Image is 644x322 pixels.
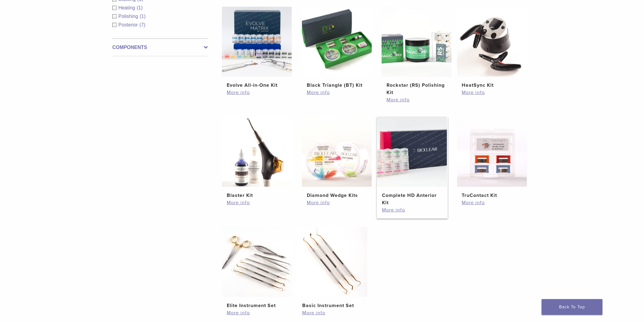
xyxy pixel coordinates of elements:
h2: Evolve All-in-One Kit [227,82,287,89]
a: More info [387,96,447,103]
a: Complete HD Anterior KitComplete HD Anterior Kit [377,117,448,206]
span: (1) [140,14,146,19]
h2: Basic Instrument Set [302,302,362,309]
img: TruContact Kit [457,117,527,187]
a: Basic Instrument SetBasic Instrument Set [297,227,368,309]
span: (1) [137,5,143,10]
a: More info [302,309,362,317]
a: Diamond Wedge KitsDiamond Wedge Kits [302,117,373,199]
h2: Blaster Kit [227,192,287,199]
img: Black Triangle (BT) Kit [302,7,372,77]
a: More info [227,309,287,317]
a: Elite Instrument SetElite Instrument Set [222,227,292,309]
a: Evolve All-in-One KitEvolve All-in-One Kit [222,7,292,89]
span: Heating [118,5,137,10]
h2: Rockstar (RS) Polishing Kit [387,82,447,96]
a: Black Triangle (BT) KitBlack Triangle (BT) Kit [302,7,373,89]
h2: Elite Instrument Set [227,302,287,309]
img: Basic Instrument Set [297,227,367,297]
a: More info [462,89,522,96]
a: Blaster KitBlaster Kit [222,117,292,199]
a: HeatSync KitHeatSync Kit [457,7,528,89]
img: Complete HD Anterior Kit [377,117,447,187]
img: Blaster Kit [222,117,292,187]
h2: HeatSync Kit [462,82,522,89]
a: TruContact KitTruContact Kit [457,117,528,199]
img: HeatSync Kit [457,7,527,77]
a: More info [307,199,367,206]
h2: Complete HD Anterior Kit [382,192,442,206]
span: Posterior [118,22,139,27]
a: More info [382,206,442,214]
img: Diamond Wedge Kits [302,117,372,187]
span: (7) [139,22,145,27]
label: Components [112,44,208,51]
a: More info [462,199,522,206]
a: More info [307,89,367,96]
a: More info [227,199,287,206]
span: Polishing [118,14,140,19]
a: More info [227,89,287,96]
h2: Black Triangle (BT) Kit [307,82,367,89]
a: Back To Top [542,299,603,315]
a: Rockstar (RS) Polishing KitRockstar (RS) Polishing Kit [381,7,452,96]
h2: Diamond Wedge Kits [307,192,367,199]
h2: TruContact Kit [462,192,522,199]
img: Rockstar (RS) Polishing Kit [382,7,452,77]
img: Elite Instrument Set [222,227,292,297]
img: Evolve All-in-One Kit [222,7,292,77]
